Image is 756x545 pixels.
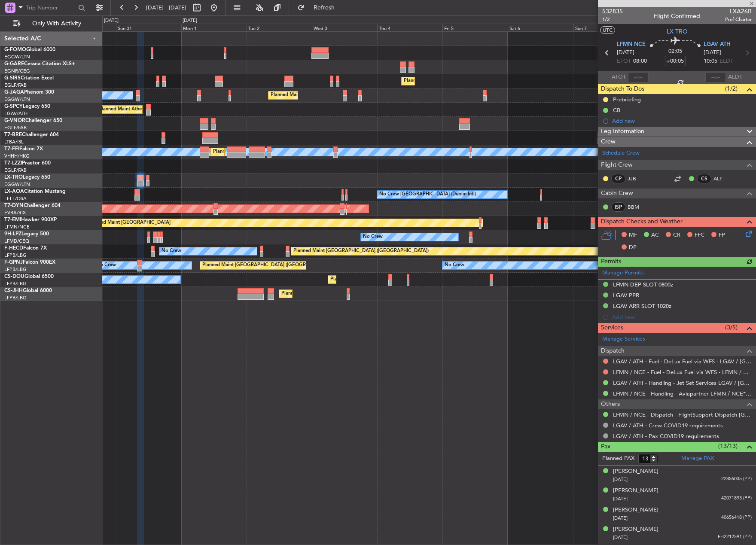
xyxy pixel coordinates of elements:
a: EGGW/LTN [4,54,30,60]
span: [DATE] [617,49,634,57]
span: ALDT [728,73,742,82]
a: LELL/QSA [4,195,27,202]
button: UTC [600,26,615,34]
div: CB [613,107,620,114]
span: [DATE] - [DATE] [146,4,186,12]
span: LGAV ATH [704,40,731,49]
span: Pax [601,442,610,452]
div: CP [611,174,625,183]
a: Manage PAX [681,454,714,463]
span: [DATE] [613,515,628,521]
div: Planned Maint [GEOGRAPHIC_DATA] ([GEOGRAPHIC_DATA]) [271,89,406,102]
a: EGLF/FAB [4,82,27,88]
a: EGGW/LTN [4,181,30,188]
div: ISP [611,202,625,212]
a: LFMN / NCE - Fuel - DeLux Fuel via WFS - LFMN / NCE [613,368,752,376]
a: G-JAGAPhenom 300 [4,90,54,95]
div: No Crew [363,231,383,244]
a: T7-BREChallenger 604 [4,132,59,137]
span: G-SIRS [4,76,21,81]
a: CS-JHHGlobal 6000 [4,288,52,293]
a: T7-EMIHawker 900XP [4,217,57,222]
button: Only With Activity [9,17,93,30]
a: LGAV/ATH [4,110,27,117]
span: 08:00 [633,57,647,66]
a: F-HECDFalcon 7X [4,246,47,251]
a: LFPB/LBG [4,266,27,273]
span: CS-JHH [4,288,23,293]
span: F-HECD [4,246,23,251]
span: CS-DOU [4,274,24,279]
div: Planned Maint [GEOGRAPHIC_DATA] [88,216,171,229]
div: Add new [612,117,752,125]
div: Sun 31 [116,24,181,31]
span: Leg Information [601,127,644,137]
span: Services [601,323,623,333]
span: LXA26B [725,7,752,16]
a: G-VNORChallenger 650 [4,118,62,123]
a: Manage Services [602,335,645,344]
a: T7-LZZIPraetor 600 [4,161,51,166]
div: Wed 3 [312,24,377,31]
div: [PERSON_NAME] [613,487,658,495]
a: JJB [628,175,647,183]
a: G-SPCYLegacy 650 [4,104,50,109]
span: ELDT [719,57,733,66]
span: ATOT [612,73,626,82]
a: LFMN / NCE - Handling - Aviapartner LFMN / NCE*****MY HANDLING**** [613,390,752,397]
span: Flight Crew [601,160,633,170]
div: Sun 7 [573,24,639,31]
div: No Crew [445,259,464,272]
span: CR [673,231,680,240]
span: [DATE] [613,476,628,483]
a: 9H-LPZLegacy 500 [4,231,49,237]
a: EGGW/LTN [4,96,30,103]
span: 9H-LPZ [4,231,21,237]
div: Planned Maint [GEOGRAPHIC_DATA] ([GEOGRAPHIC_DATA]) [281,287,417,300]
input: Trip Number [26,1,76,14]
span: T7-FFI [4,146,19,152]
span: G-JAGA [4,90,24,95]
span: FFC [695,231,704,240]
span: MF [629,231,637,240]
span: 1/2 [602,16,623,23]
span: T7-DYN [4,203,24,208]
span: 532835 [602,7,623,16]
div: Sat 6 [508,24,573,31]
div: CS [697,174,711,183]
a: G-GARECessna Citation XLS+ [4,61,75,67]
span: 40656418 (PP) [721,514,752,521]
div: Fri 5 [442,24,508,31]
button: Refresh [293,1,345,15]
span: Refresh [306,5,342,11]
a: Schedule Crew [602,149,640,158]
span: F-GPNJ [4,260,23,265]
span: AC [651,231,659,240]
div: Planned Maint [GEOGRAPHIC_DATA] ([GEOGRAPHIC_DATA] Intl) [213,146,357,158]
a: EGNR/CEG [4,68,30,74]
span: Dispatch To-Dos [601,84,644,94]
span: ETOT [617,57,631,66]
span: Crew [601,137,616,147]
label: Planned PAX [602,454,634,463]
a: G-FOMOGlobal 6000 [4,47,55,52]
div: [PERSON_NAME] [613,506,658,515]
span: LX-TRO [4,175,23,180]
span: Pref Charter [725,16,752,23]
a: T7-FFIFalcon 7X [4,146,43,152]
span: LX-AOA [4,189,24,194]
span: FH2212591 (PP) [718,533,752,541]
span: T7-LZZI [4,161,22,166]
a: LFPB/LBG [4,295,27,301]
div: Thu 4 [377,24,442,31]
div: [DATE] [104,17,119,24]
div: Mon 1 [181,24,247,31]
a: EGLF/FAB [4,167,27,174]
span: T7-EMI [4,217,21,222]
span: (3/5) [725,323,738,332]
a: LGAV / ATH - Handling - Jet Set Services LGAV / [GEOGRAPHIC_DATA] [613,379,752,387]
span: Dispatch Checks and Weather [601,217,683,227]
a: LGAV / ATH - Crew COVID19 requirements [613,422,723,429]
span: 02:05 [668,47,682,56]
a: VHHH/HKG [4,153,30,159]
